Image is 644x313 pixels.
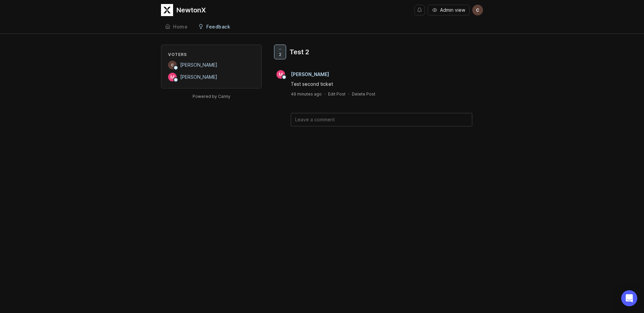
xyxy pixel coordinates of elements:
[272,70,334,79] a: Marco Li[PERSON_NAME]
[168,61,217,69] a: connor nelson[PERSON_NAME]
[173,65,178,70] img: member badge
[168,73,177,81] img: Marco Li
[176,7,206,13] div: NewtonX
[276,70,285,79] img: Marco Li
[161,20,192,34] a: Home
[414,5,425,15] button: Notifications
[291,80,472,88] div: Test second ticket
[173,24,187,29] div: Home
[194,20,234,34] a: Feedback
[348,91,349,97] div: ·
[328,91,345,97] div: Edit Post
[180,62,217,68] span: [PERSON_NAME]
[274,45,286,59] button: 2
[168,73,217,81] a: Marco Li[PERSON_NAME]
[428,5,470,15] button: Admin view
[180,74,217,80] span: [PERSON_NAME]
[291,71,329,77] span: [PERSON_NAME]
[352,91,375,97] div: Delete Post
[282,75,287,80] img: member badge
[168,61,177,69] img: connor nelson
[621,290,637,306] div: Open Intercom Messenger
[161,4,173,16] img: NewtonX logo
[289,47,309,57] div: Test 2
[192,92,231,100] a: Powered by Canny
[472,5,483,15] img: connor nelson
[206,24,230,29] div: Feedback
[168,52,255,57] div: Voters
[279,52,281,57] span: 2
[440,7,465,13] span: Admin view
[291,91,322,97] a: 49 minutes ago
[173,77,178,82] img: member badge
[324,91,325,97] div: ·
